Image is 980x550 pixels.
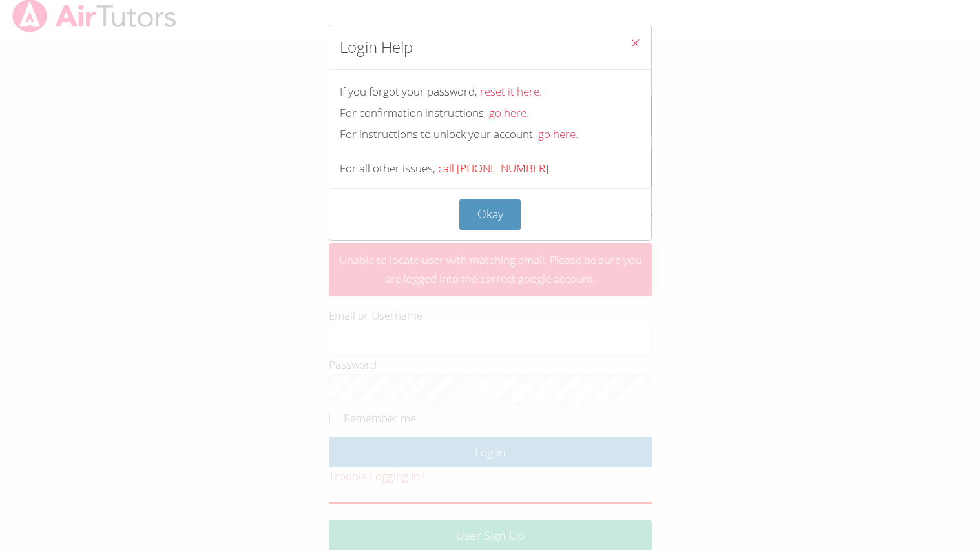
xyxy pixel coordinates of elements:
div: If you forgot your password, [340,83,641,101]
div: For all other issues, [340,159,641,178]
button: Okay [459,199,521,230]
div: For instructions to unlock your account, [340,125,641,144]
a: call [PHONE_NUMBER]. [438,161,551,176]
button: Close [620,25,651,65]
div: For confirmation instructions, [340,104,641,123]
h2: Login Help [340,36,413,59]
a: reset it here. [480,84,542,99]
a: go here. [538,127,578,141]
a: go here. [489,105,529,120]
